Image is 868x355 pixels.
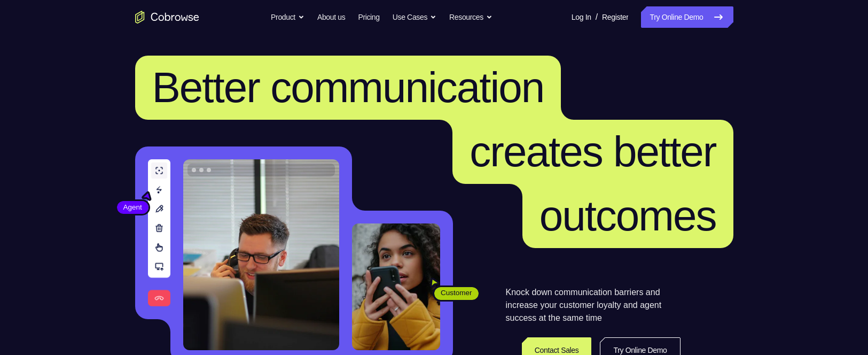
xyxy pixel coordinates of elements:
[641,6,733,28] a: Try Online Demo
[152,64,544,111] span: Better communication
[539,192,716,240] span: outcomes
[358,6,379,28] a: Pricing
[596,11,598,24] span: /
[352,223,440,350] img: A customer holding their phone
[572,6,591,28] a: Log In
[506,286,681,325] p: Knock down communication barriers and increase your customer loyalty and agent success at the sam...
[449,6,492,28] button: Resources
[393,6,436,28] button: Use Cases
[183,159,339,350] img: A customer support agent talking on the phone
[317,6,345,28] a: About us
[470,128,716,175] span: creates better
[271,6,304,28] button: Product
[602,6,628,28] a: Register
[135,11,199,24] a: Go to the home page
